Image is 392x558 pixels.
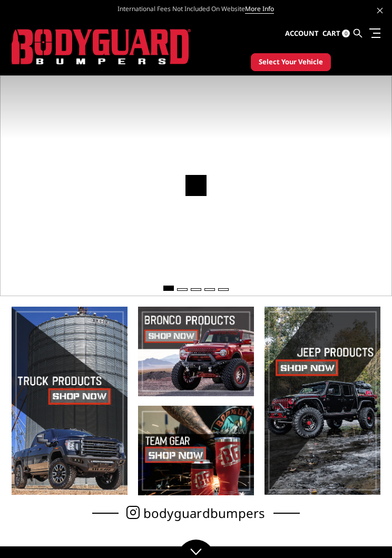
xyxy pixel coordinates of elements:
button: Select Your Vehicle [251,53,331,71]
button: 2 of 5 [177,288,188,291]
button: 3 of 5 [191,288,201,291]
button: 4 of 5 [204,288,215,291]
span: Cart [322,28,340,38]
button: 5 of 5 [218,288,229,291]
a: Click to Down [178,540,214,558]
button: 1 of 5 [163,286,174,291]
a: More Info [245,4,274,14]
span: 0 [342,30,350,37]
a: Account [285,19,319,48]
a: Cart 0 [322,19,350,48]
span: Account [285,28,319,38]
img: BODYGUARD BUMPERS [12,29,191,64]
span: Select Your Vehicle [259,57,323,67]
span: bodyguardbumpers [143,507,266,518]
